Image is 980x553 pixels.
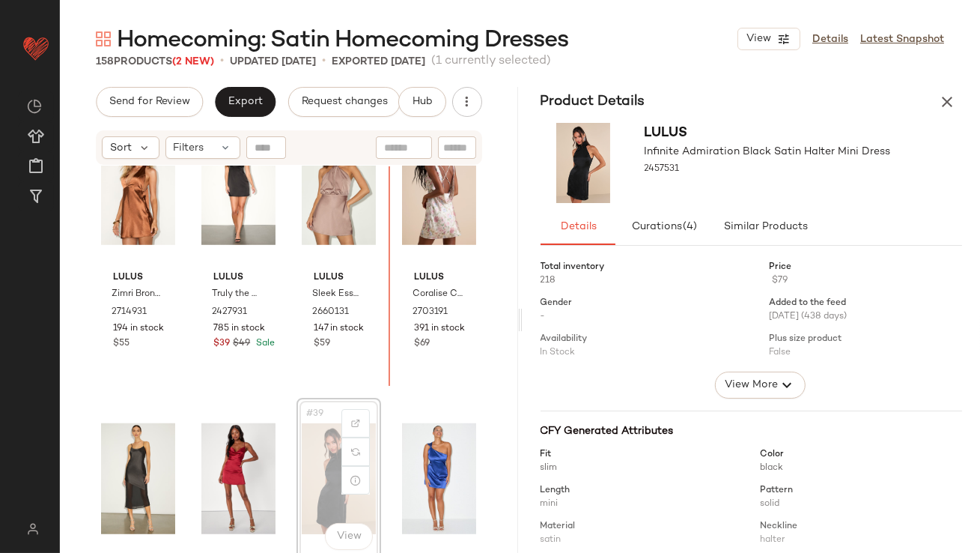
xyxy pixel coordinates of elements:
span: Truly the Cutest Black Satin Square Neck Mini Dress [212,288,262,301]
a: Latest Snapshot [860,31,944,47]
img: heart_red.DM2ytmEG.svg [21,33,51,63]
button: View [737,28,800,50]
span: Coralise Cream Floral Satin Cowl Back Mini Dress [413,288,463,301]
span: 2714931 [112,306,147,319]
button: Send for Review [96,87,203,117]
img: 11790661_2457531.jpg [541,123,627,203]
img: svg%3e [18,523,47,535]
span: 158 [96,56,114,67]
p: updated [DATE] [230,54,316,70]
span: Homecoming: Satin Homecoming Dresses [117,25,568,55]
span: Zimri Bronze Satin Halter Mini Dress [112,288,162,301]
span: $49 [233,337,250,351]
span: Export [228,96,263,108]
span: Sleek Essence Taupe Satin Halter Sleeveless Mini Dress [312,288,362,301]
span: • [322,52,326,70]
span: • [220,52,224,70]
span: (1 currently selected) [431,52,551,70]
span: Lulus [213,271,264,285]
div: Products [96,54,214,70]
span: Curations [630,221,697,233]
p: Exported [DATE] [332,54,425,70]
span: 194 in stock [113,322,164,336]
span: Lulus [645,126,688,140]
span: Send for Review [109,96,190,108]
span: 391 in stock [414,322,465,336]
img: svg%3e [351,419,360,428]
img: svg%3e [27,99,42,114]
span: #39 [305,406,326,421]
span: $55 [113,337,130,351]
span: (2 New) [172,56,214,67]
span: (4) [682,221,697,233]
img: svg%3e [96,31,111,46]
span: Details [559,221,596,233]
span: $69 [414,337,430,351]
span: Request changes [301,96,388,108]
button: Request changes [288,87,401,117]
a: Details [812,31,848,47]
span: Similar Products [722,221,807,233]
span: Infinite Admiration Black Satin Halter Mini Dress [645,144,891,160]
img: svg%3e [351,447,360,456]
span: $59 [314,337,330,351]
button: Export [215,87,276,117]
span: View [746,33,771,45]
span: Hub [411,96,432,108]
button: Hub [398,87,446,117]
span: Filters [174,140,204,156]
div: CFY Generated Attributes [541,423,963,439]
span: Sort [110,140,132,156]
span: Lulus [314,271,364,285]
span: 2457531 [645,163,680,176]
span: View [336,531,362,543]
span: 785 in stock [213,322,265,336]
span: 2660131 [312,306,349,319]
span: View More [724,376,778,394]
span: 2427931 [212,306,247,319]
span: Sale [253,339,275,348]
span: $39 [213,337,230,351]
h3: Product Details [523,91,663,112]
span: 2703191 [413,306,448,319]
button: View [325,523,373,550]
button: View More [715,372,805,399]
span: Lulus [414,271,464,285]
span: Lulus [113,271,163,285]
span: 147 in stock [314,322,364,336]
